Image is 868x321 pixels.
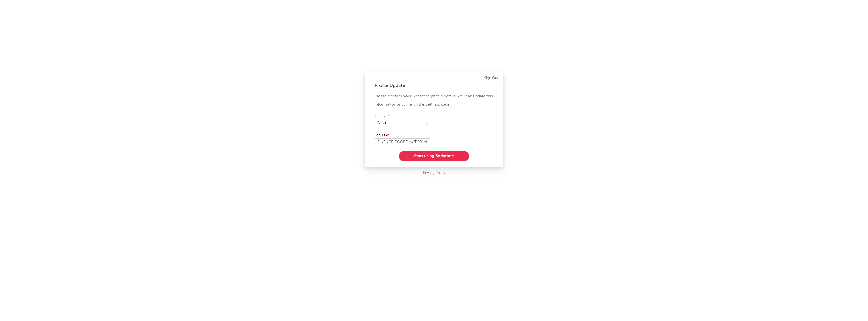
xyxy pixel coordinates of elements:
p: Please confirm your Sodatone profile details. You can update this information anytime on the Sett... [375,92,493,109]
label: Job Title [375,132,430,138]
button: Start using Sodatone [399,151,469,161]
a: Privacy Policy [423,170,445,176]
div: Profile Update [375,83,493,89]
a: Sign Out [484,75,498,81]
label: Function [375,114,430,120]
